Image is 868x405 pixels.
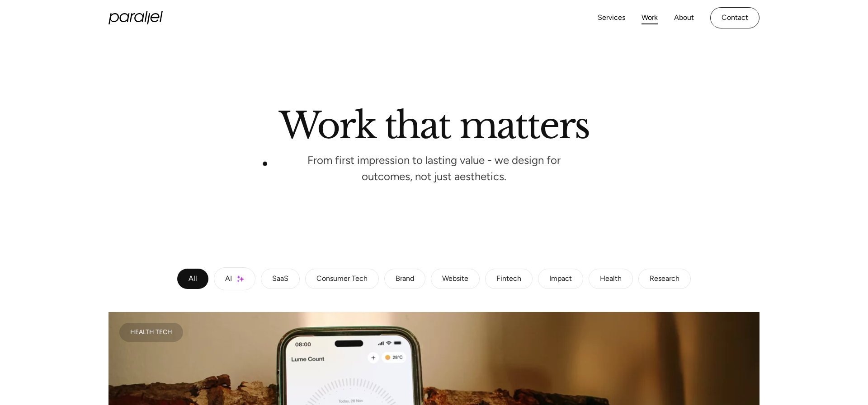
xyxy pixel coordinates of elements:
div: Website [442,276,468,282]
h2: Work that matters [176,108,692,139]
a: Services [598,11,625,24]
div: SaaS [272,276,288,282]
div: Consumer Tech [316,276,368,282]
div: Brand [396,276,414,282]
div: Fintech [496,276,521,282]
p: From first impression to lasting value - we design for outcomes, not just aesthetics. [298,157,570,181]
div: Health [600,276,622,282]
div: All [189,276,197,282]
div: Research [650,276,679,282]
a: home [108,11,163,24]
a: About [674,11,694,24]
div: Health Tech [130,330,172,335]
a: Contact [710,7,759,28]
a: Work [642,11,658,24]
div: AI [225,276,232,282]
div: Impact [549,276,572,282]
